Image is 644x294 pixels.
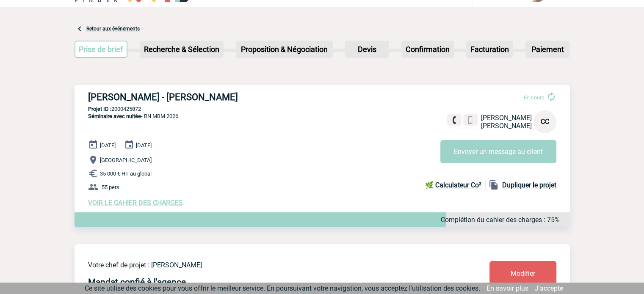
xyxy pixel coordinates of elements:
[75,106,570,112] p: 2000425872
[425,180,485,190] a: 🌿 Calculateur Co²
[88,261,439,269] p: Votre chef de projet : [PERSON_NAME]
[402,41,453,57] p: Confirmation
[141,41,223,57] p: Recherche & Sélection
[502,181,556,189] b: Dupliquer le projet
[85,284,480,292] span: Ce site utilise des cookies pour vous offrir le meilleur service. En poursuivant votre navigation...
[451,116,458,124] img: fixe.png
[535,284,563,292] a: J'accepte
[75,41,127,57] p: Prise de brief
[100,142,116,148] span: [DATE]
[237,41,332,57] p: Proposition & Négociation
[524,94,544,101] span: En cours
[486,284,528,292] a: En savoir plus
[440,140,556,163] button: Envoyer un message au client
[425,181,481,189] b: 🌿 Calculateur Co²
[88,277,186,287] h4: Mandat confié à l'agence
[88,113,178,119] span: - RN MBM 2026
[481,122,532,130] span: [PERSON_NAME]
[88,92,342,102] h3: [PERSON_NAME] - [PERSON_NAME]
[88,199,183,207] a: VOIR LE CAHIER DES CHARGES
[481,114,532,122] span: [PERSON_NAME]
[86,26,140,32] a: Retour aux événements
[511,269,535,278] span: Modifier
[102,184,121,190] span: 55 pers.
[88,113,141,119] span: Séminaire avec nuitée
[467,116,474,124] img: portable.png
[526,41,569,57] p: Paiement
[136,142,152,148] span: [DATE]
[346,41,388,57] p: Devis
[100,157,152,163] span: [GEOGRAPHIC_DATA]
[100,170,152,177] span: 35 000 € HT au global
[541,118,549,126] span: CC
[489,180,499,190] img: file_copy-black-24dp.png
[88,106,111,112] b: Projet ID :
[467,41,512,57] p: Facturation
